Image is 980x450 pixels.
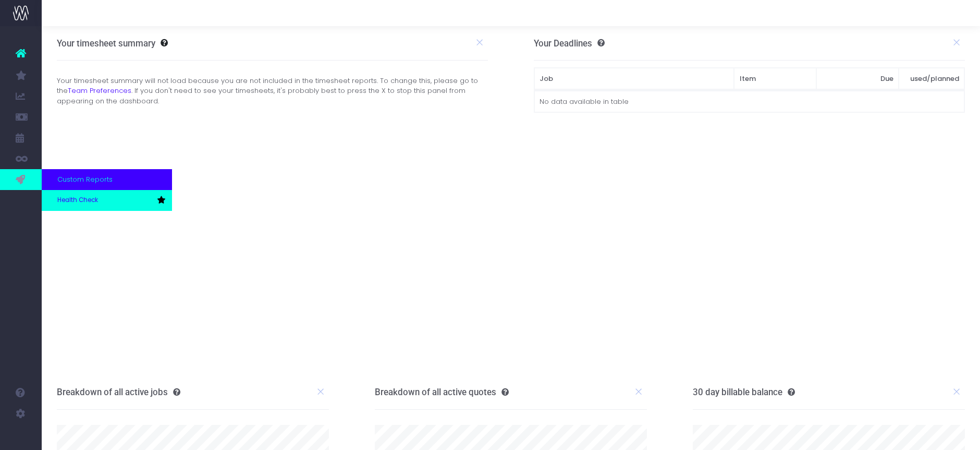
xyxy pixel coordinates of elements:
h3: Your Deadlines [534,38,605,49]
span: Custom Reports [57,174,113,185]
th: used/planned: activate to sort column ascending [899,68,964,90]
div: Your timesheet summary will not load because you are not included in the timesheet reports. To ch... [49,76,496,106]
th: Due: activate to sort column ascending [816,68,899,90]
h3: Your timesheet summary [57,38,155,49]
span: Health Check [57,196,98,205]
h3: 30 day billable balance [693,387,795,397]
h3: Breakdown of all active jobs [57,387,180,397]
th: Item: activate to sort column ascending [734,68,816,90]
h3: Breakdown of all active quotes [375,387,509,397]
td: No data available in table [534,91,965,112]
a: Health Check [42,190,172,211]
a: Team Preferences [68,86,131,96]
th: Job: activate to sort column ascending [534,68,734,90]
img: images/default_profile_image.png [13,429,29,445]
